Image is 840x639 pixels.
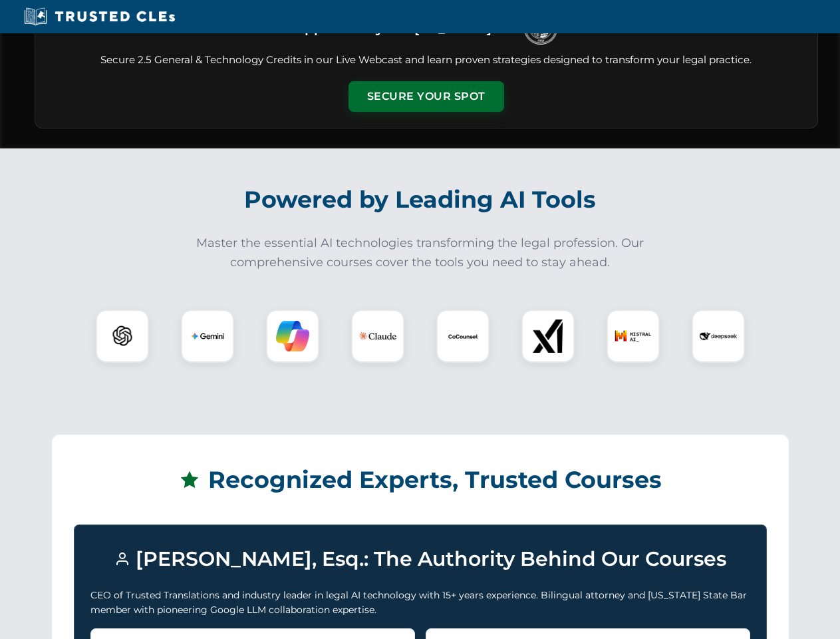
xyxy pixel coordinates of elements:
[692,310,745,363] div: DeepSeek
[700,318,737,355] img: DeepSeek Logo
[436,310,490,363] div: CoCounsel
[266,310,319,363] div: Copilot
[181,310,234,363] div: Gemini
[615,318,652,355] img: Mistral AI Logo
[90,541,750,577] h3: [PERSON_NAME], Esq.: The Authority Behind Our Courses
[74,457,767,503] h2: Recognized Experts, Trusted Courses
[20,7,179,27] img: Trusted CLEs
[90,588,750,618] p: CEO of Trusted Translations and industry leader in legal AI technology with 15+ years experience....
[351,310,404,363] div: Claude
[96,310,149,363] div: ChatGPT
[607,310,660,363] div: Mistral AI
[52,176,789,223] h2: Powered by Leading AI Tools
[188,234,653,272] p: Master the essential AI technologies transforming the legal profession. Our comprehensive courses...
[51,53,801,68] p: Secure 2.5 General & Technology Credits in our Live Webcast and learn proven strategies designed ...
[349,81,504,112] button: Secure Your Spot
[359,318,396,355] img: Claude Logo
[521,310,575,363] div: xAI
[191,319,224,353] img: Gemini Logo
[276,319,309,353] img: Copilot Logo
[103,317,142,355] img: ChatGPT Logo
[531,319,565,353] img: xAI Logo
[446,319,480,353] img: CoCounsel Logo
